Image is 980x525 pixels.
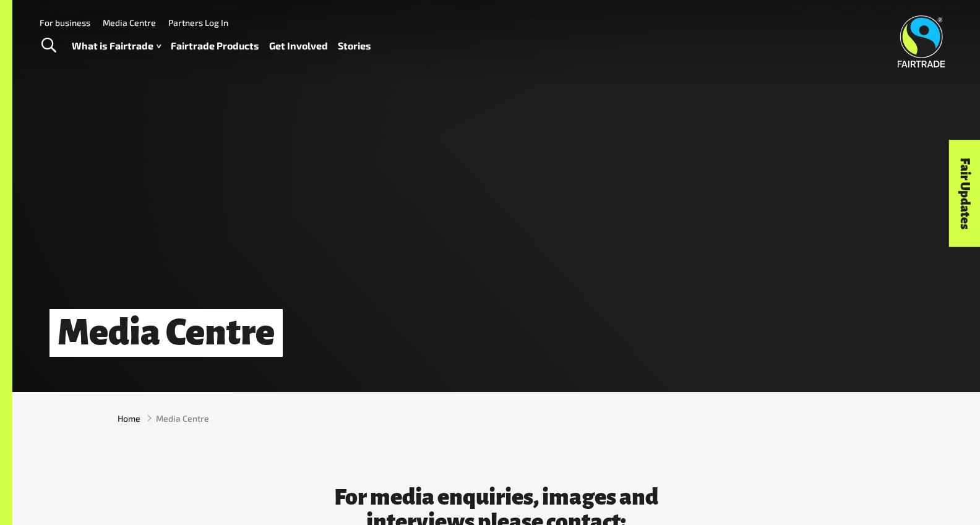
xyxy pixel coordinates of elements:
a: What is Fairtrade [72,37,161,55]
h1: Media Centre [49,309,283,357]
a: Media Centre [103,17,156,28]
a: For business [40,17,90,28]
a: Get Involved [269,37,328,55]
a: Partners Log In [168,17,228,28]
span: Media Centre [156,412,209,425]
a: Toggle Search [33,30,64,61]
a: Fairtrade Products [171,37,259,55]
img: Fairtrade Australia New Zealand logo [898,15,945,67]
a: Home [118,412,140,425]
a: Stories [338,37,371,55]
